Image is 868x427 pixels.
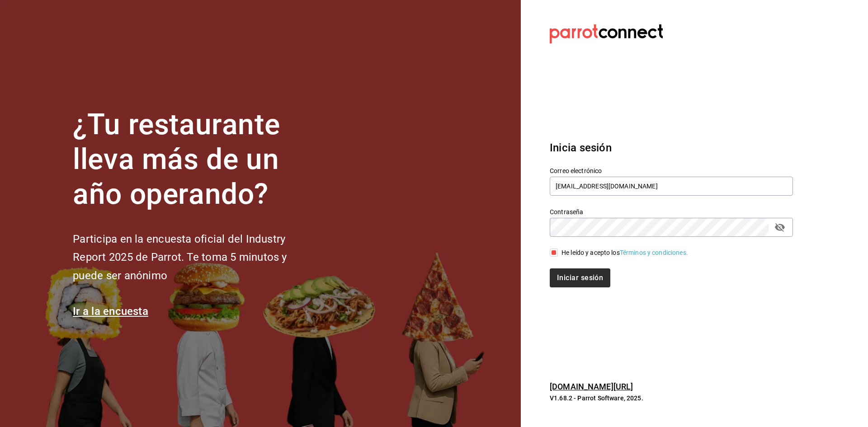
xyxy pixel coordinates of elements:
h1: ¿Tu restaurante lleva más de un año operando? [73,108,317,211]
button: passwordField [772,220,788,235]
a: [DOMAIN_NAME][URL] [550,382,633,391]
a: Ir a la encuesta [73,305,148,318]
button: Iniciar sesión [550,268,610,287]
p: V1.68.2 - Parrot Software, 2025. [550,394,793,403]
input: Ingresa tu correo electrónico [550,177,793,196]
div: He leído y acepto los [561,248,688,258]
label: Contraseña [550,209,793,215]
a: Términos y condiciones. [620,249,688,256]
h3: Inicia sesión [550,140,793,156]
label: Correo electrónico [550,168,793,174]
h2: Participa en la encuesta oficial del Industry Report 2025 de Parrot. Te toma 5 minutos y puede se... [73,230,317,285]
